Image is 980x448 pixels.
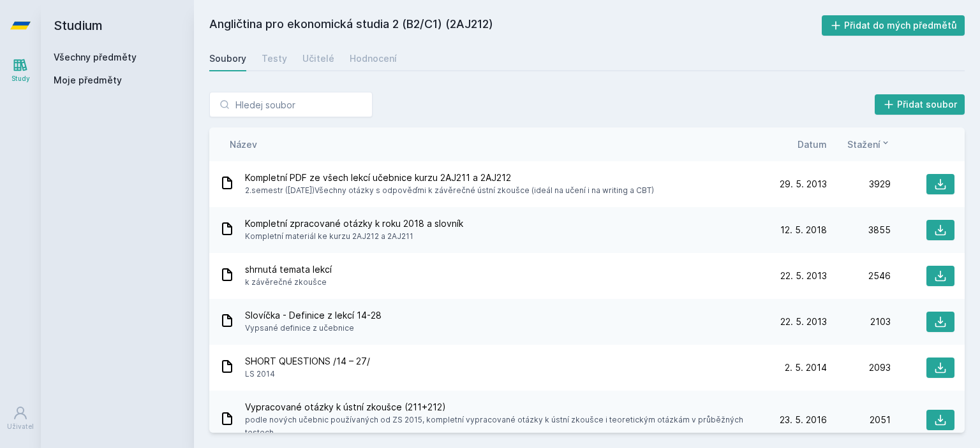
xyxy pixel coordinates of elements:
[827,315,891,328] div: 2103
[827,361,891,374] div: 2093
[209,46,246,71] a: Soubory
[262,46,287,71] a: Testy
[827,414,891,426] div: 2051
[822,15,965,36] button: Přidat do mých předmětů
[3,51,38,90] a: Study
[245,171,654,184] span: Kompletní PDF ze všech lekcí učebnice kurzu 2AJ211 a 2AJ212
[209,52,246,65] div: Soubory
[780,315,827,328] span: 22. 5. 2013
[54,74,122,87] span: Moje předměty
[875,94,965,115] button: Přidat soubor
[230,138,257,151] button: Název
[245,309,382,322] span: Slovíčka - Definice z lekcí 14-28
[209,92,373,117] input: Hledej soubor
[780,224,827,236] span: 12. 5. 2018
[780,270,827,282] span: 22. 5. 2013
[847,138,891,151] button: Stažení
[262,52,287,65] div: Testy
[7,422,34,431] div: Uživatel
[245,263,332,276] span: shrnutá temata lekcí
[827,178,891,191] div: 3929
[302,52,334,65] div: Učitelé
[798,138,827,151] button: Datum
[785,361,827,374] span: 2. 5. 2014
[11,74,30,83] div: Study
[245,401,758,414] span: Vypracované otázky k ústní zkoušce (211+212)
[245,355,370,368] span: SHORT QUESTIONS /14 – 27/
[245,322,382,335] span: Vypsané definice z učebnice
[350,46,397,71] a: Hodnocení
[3,399,38,438] a: Uživatel
[245,368,370,380] span: LS 2014
[245,184,654,197] span: 2.semestr ([DATE])Všechny otázky s odpověďmi k závěrečné ústní zkoušce (ideál na učení i na writi...
[847,138,880,151] span: Stažení
[780,178,827,191] span: 29. 5. 2013
[350,52,397,65] div: Hodnocení
[245,230,463,243] span: Kompletní materiál ke kurzu 2AJ212 a 2AJ211
[780,414,827,426] span: 23. 5. 2016
[302,46,334,71] a: Učitelé
[827,224,891,236] div: 3855
[54,52,137,62] a: Všechny předměty
[209,15,822,36] h2: Angličtina pro ekonomická studia 2 (B2/C1) (2AJ212)
[827,270,891,282] div: 2546
[245,414,758,439] span: podle nových učebnic používaných od ZS 2015, kompletní vypracované otázky k ústní zkoušce i teore...
[245,276,332,289] span: k závěrečné zkoušce
[245,217,463,230] span: Kompletní zpracované otázky k roku 2018 a slovník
